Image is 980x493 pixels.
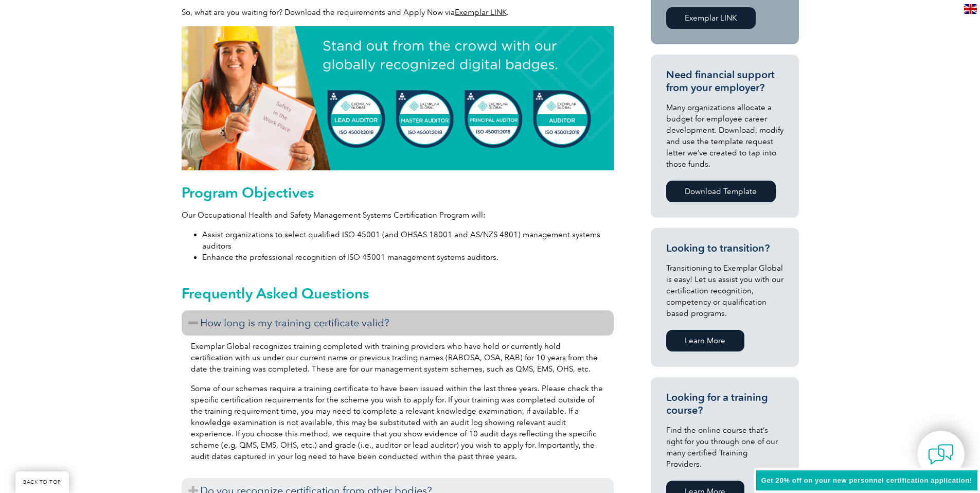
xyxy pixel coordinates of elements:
[666,242,783,255] h3: Looking to transition?
[202,229,614,252] li: Assist organizations to select qualified ISO 45001 (and OHSAS 18001 and AS/NZS 4801) management s...
[666,68,783,94] h3: Need financial support from your employer?
[761,477,972,484] span: Get 20% off on your new personnel certification application!
[182,7,614,18] p: So, what are you waiting for? Download the requirements and Apply Now via .
[666,181,776,202] a: Download Template
[182,26,614,170] img: digital badge
[182,310,614,336] h3: How long is my training certificate valid?
[15,471,69,493] a: BACK TO TOP
[666,262,783,319] p: Transitioning to Exemplar Global is easy! Let us assist you with our certification recognition, c...
[666,330,744,351] a: Learn More
[182,184,614,201] h2: Program Objectives
[666,425,783,470] p: Find the online course that’s right for you through one of our many certified Training Providers.
[666,102,783,170] p: Many organizations allocate a budget for employee career development. Download, modify and use th...
[928,442,954,467] img: contact-chat.png
[964,4,977,14] img: en
[191,383,604,462] p: Some of our schemes require a training certificate to have been issued within the last three year...
[182,285,614,302] h2: Frequently Asked Questions
[666,7,756,29] a: Exemplar LINK
[666,391,783,417] h3: Looking for a training course?
[182,209,614,221] p: Our Occupational Health and Safety Management Systems Certification Program will:
[202,252,614,263] li: Enhance the professional recognition of ISO 45001 management systems auditors.
[191,341,604,375] p: Exemplar Global recognizes training completed with training providers who have held or currently ...
[455,8,507,17] a: Exemplar LINK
